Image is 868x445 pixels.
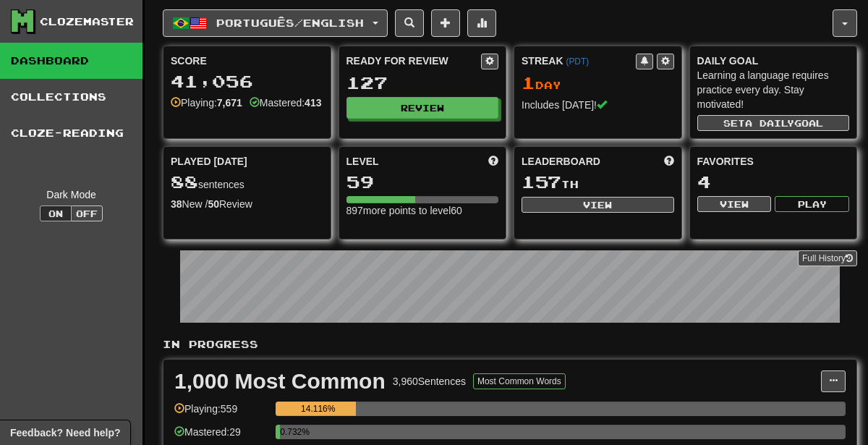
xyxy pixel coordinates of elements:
span: 88 [171,171,198,192]
span: 1 [522,72,535,93]
div: 1,000 Most Common [174,370,386,392]
span: Played [DATE] [171,154,247,169]
div: Playing: [171,96,242,110]
div: Dark Mode [11,187,132,202]
div: th [522,173,674,192]
strong: 413 [305,97,321,109]
button: Off [71,205,103,221]
button: Seta dailygoal [697,115,850,131]
span: Score more points to level up [488,154,498,169]
span: 157 [522,171,561,192]
div: Daily Goal [697,54,850,68]
strong: 7,671 [217,97,242,109]
div: 4 [697,173,850,191]
button: View [522,197,674,213]
div: Day [522,74,674,93]
span: Português / English [216,17,364,29]
p: In Progress [163,337,857,352]
div: Includes [DATE]! [522,98,674,112]
div: Clozemaster [40,14,134,29]
button: Review [346,97,499,119]
div: New / Review [171,197,323,211]
div: Score [171,54,323,68]
a: Full History [798,250,857,266]
button: Play [775,196,849,212]
button: Português/English [163,9,388,37]
div: 3,960 Sentences [393,374,466,389]
div: Learning a language requires practice every day. Stay motivated! [697,68,850,111]
span: a daily [745,118,794,128]
div: 41,056 [171,72,323,90]
span: This week in points, UTC [664,154,674,169]
span: Leaderboard [522,154,600,169]
button: On [40,205,72,221]
div: Streak [522,54,636,68]
div: Playing: 559 [174,402,268,425]
div: 127 [346,74,499,92]
a: (PDT) [566,56,589,67]
button: View [697,196,772,212]
span: Open feedback widget [10,425,120,440]
button: Most Common Words [473,373,566,389]
span: Level [346,154,379,169]
div: 59 [346,173,499,191]
strong: 38 [171,198,182,210]
div: Mastered: [250,96,322,110]
button: More stats [467,9,496,37]
div: 14.116% [280,402,356,416]
div: Favorites [697,154,850,169]
button: Add sentence to collection [431,9,460,37]
div: 897 more points to level 60 [346,203,499,218]
button: Search sentences [395,9,424,37]
strong: 50 [208,198,219,210]
div: Ready for Review [346,54,482,68]
div: sentences [171,173,323,192]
